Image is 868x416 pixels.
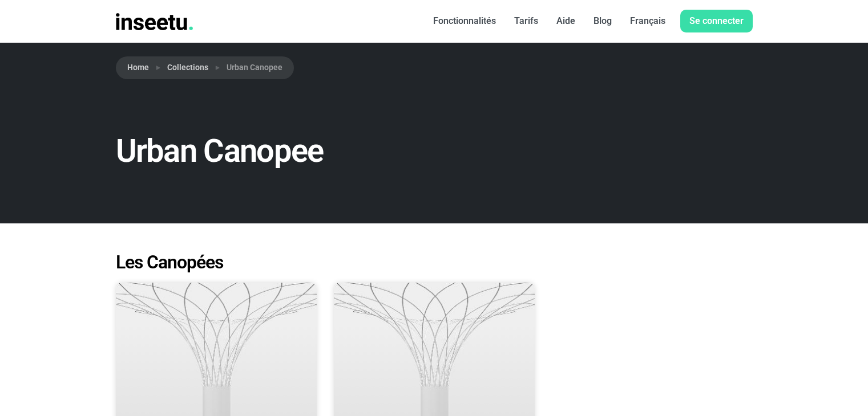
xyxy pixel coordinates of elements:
[680,10,753,32] a: Se connecter
[689,15,744,26] font: Se connecter
[116,253,753,271] h2: Les Canopées
[514,15,538,26] font: Tarifs
[116,13,193,30] img: INSEETU
[208,61,282,75] li: Urban Canopee
[547,10,584,32] a: Aide
[621,10,675,32] a: Français
[505,10,547,32] a: Tarifs
[127,62,149,74] a: Home
[594,15,612,26] font: Blog
[167,62,208,74] a: Collections
[556,15,575,26] font: Aide
[424,10,505,32] a: Fonctionnalités
[584,10,621,32] a: Blog
[116,56,753,79] nav: breadcrumb
[433,15,496,26] font: Fonctionnalités
[116,134,536,169] h1: Urban Canopee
